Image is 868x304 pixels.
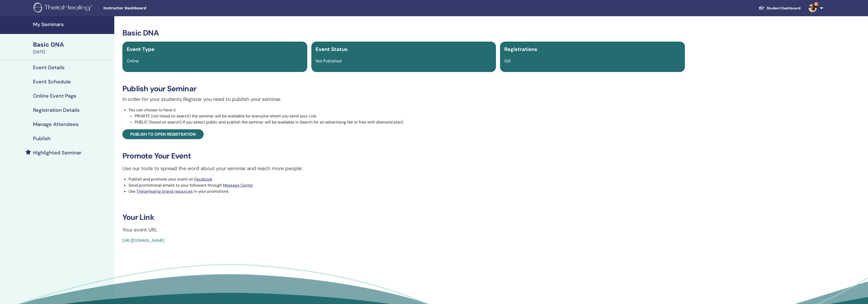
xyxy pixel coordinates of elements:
[33,79,71,85] h4: Event Schedule
[122,28,685,38] h3: Basic DNA
[122,238,164,243] a: [URL][DOMAIN_NAME]
[754,4,805,13] a: Student Dashboard
[122,129,204,139] a: Publish to open registration
[759,6,765,10] img: graduation-cap-white.svg
[33,49,111,55] div: [DATE]
[122,151,685,160] h3: Promote Your Event
[122,84,685,93] h3: Publish your Seminar
[135,113,685,119] li: PRIVATE (not listed on search) the seminar will be available for everyone whom you send your Link.
[33,21,111,27] h4: My Seminars
[316,58,342,64] span: Not Published
[33,135,51,141] h4: Publish
[128,188,685,194] li: Use in your promotions
[128,107,685,125] li: You can choose to have it
[136,189,193,194] a: ThetaHealing brand resources
[103,6,180,11] span: Instructor Dashboard
[127,58,139,64] span: Online
[122,213,685,222] h3: Your Link
[814,2,818,6] span: 9+
[122,226,685,234] p: Your event URL
[122,165,685,172] p: Use our tools to spread the word about your seminar and reach more people:
[135,119,685,125] li: PUBLIC (listed on search) If you select public and publish the seminar will be available in Searc...
[33,107,79,113] h4: Registration Details
[128,176,685,182] li: Publish and promote your event on
[504,58,511,64] span: 0/4
[33,121,78,127] h4: Manage Attendees
[33,93,76,99] h4: Online Event Page
[34,3,94,14] img: logo.png
[122,95,685,103] p: In order for your students Register you need to publish your seminar.
[30,40,114,55] a: Basic DNA[DATE]
[33,40,111,49] div: Basic DNA
[316,46,348,52] span: Event Status
[33,64,65,70] h4: Event Details
[33,150,82,156] h4: Highlighted Seminar
[809,4,817,12] img: default.jpg
[130,132,196,137] span: Publish to open registration
[194,176,212,182] a: Facebook
[128,182,685,188] li: Send promotional emails to your followers through
[223,183,253,188] a: Message Center
[504,46,537,52] span: Registrations
[127,46,154,52] span: Event Type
